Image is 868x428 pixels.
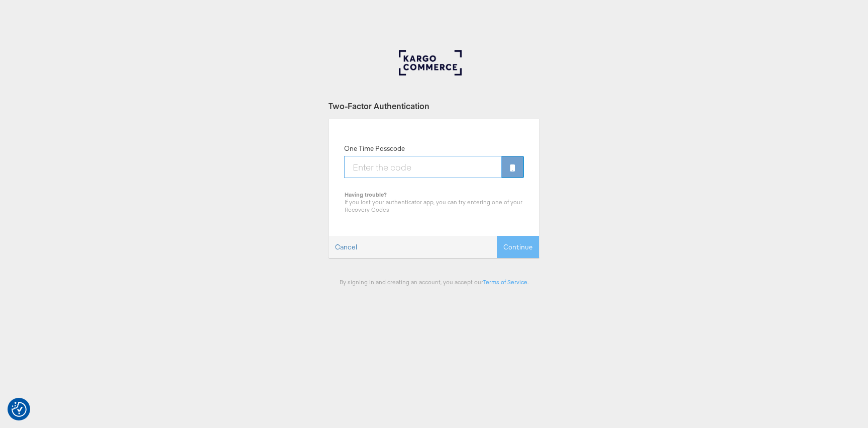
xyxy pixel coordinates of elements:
[12,402,27,417] button: Consent Preferences
[345,191,387,198] b: Having trouble?
[483,278,527,286] a: Terms of Service
[345,198,522,213] span: If you lost your authenticator app, you can try entering one of your Recovery Codes
[329,236,363,258] a: Cancel
[329,278,539,286] div: By signing in and creating an account, you accept our .
[329,100,539,112] div: Two-Factor Authentication
[344,156,502,178] input: Enter the code
[12,402,27,417] img: Revisit consent button
[344,144,405,153] label: One Time Passcode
